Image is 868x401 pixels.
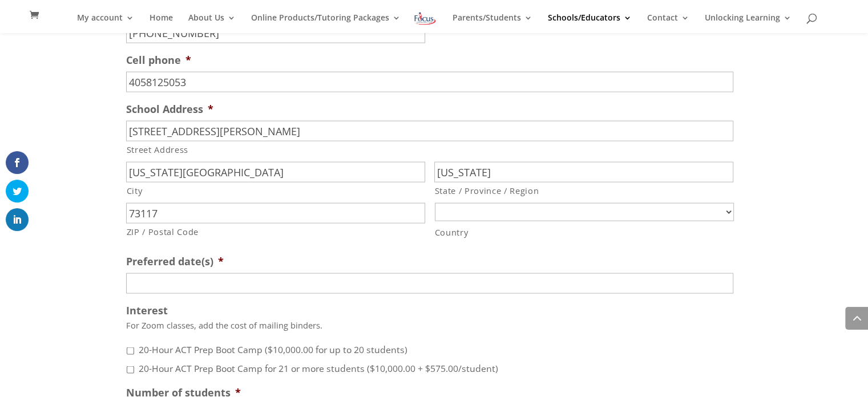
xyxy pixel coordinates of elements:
[150,14,173,33] a: Home
[139,362,498,376] label: 20-Hour ACT Prep Boot Camp for 21 or more students ($10,000.00 + $575.00/student)
[77,14,134,33] a: My account
[435,183,733,198] label: State / Province / Region
[548,14,632,33] a: Schools/Educators
[413,10,437,27] img: Focus on Learning
[251,14,401,33] a: Online Products/Tutoring Packages
[126,54,191,67] label: Cell phone
[126,318,733,338] div: For Zoom classes, add the cost of mailing binders.
[126,386,241,399] label: Number of students
[188,14,236,33] a: About Us
[127,224,425,239] label: ZIP / Postal Code
[126,255,224,268] label: Preferred date(s)
[127,142,733,157] label: Street Address
[705,14,792,33] a: Unlocking Learning
[126,304,168,317] label: Interest
[435,225,733,240] label: Country
[127,183,425,198] label: City
[647,14,689,33] a: Contact
[453,14,532,33] a: Parents/Students
[126,103,213,116] label: School Address
[139,343,407,357] label: 20-Hour ACT Prep Boot Camp ($10,000.00 for up to 20 students)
